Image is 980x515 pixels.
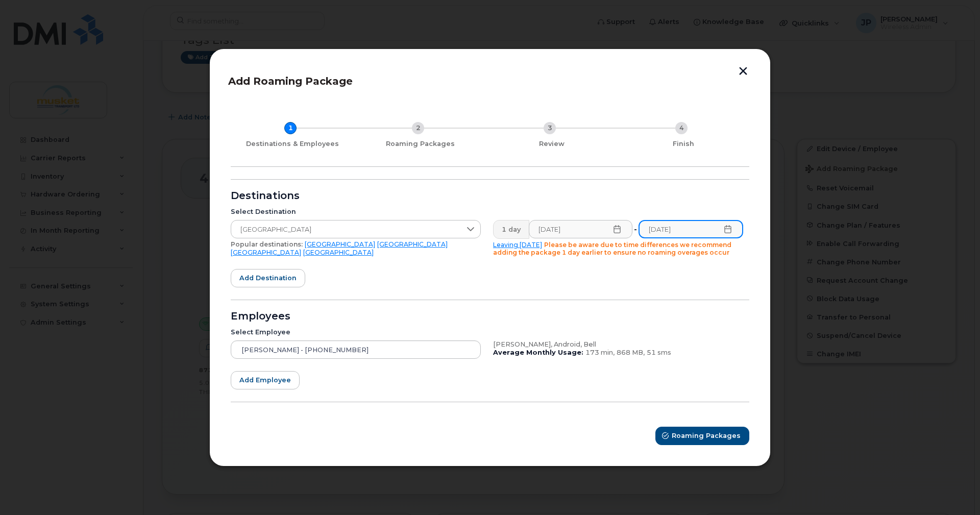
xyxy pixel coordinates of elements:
div: Employees [231,312,749,321]
div: Finish [622,140,745,148]
a: [GEOGRAPHIC_DATA] [305,240,375,248]
input: Search device [231,340,481,359]
input: Please fill out this field [639,220,743,238]
span: 51 sms [647,349,671,356]
span: Add employee [239,375,291,385]
div: Destinations [231,192,749,200]
div: 4 [675,122,688,134]
button: Roaming Packages [655,427,749,445]
div: Select Destination [231,208,481,216]
div: 2 [412,122,424,134]
b: Average Monthly Usage: [493,349,583,356]
button: Add employee [231,371,300,389]
a: Leaving [DATE] [493,241,542,249]
div: 3 [544,122,556,134]
span: Please be aware due to time differences we recommend adding the package 1 day earlier to ensure n... [493,241,731,257]
span: 868 MB, [617,349,645,356]
button: Add destination [231,269,305,287]
a: [GEOGRAPHIC_DATA] [377,240,448,248]
span: Roaming Packages [672,431,741,440]
span: Add Roaming Package [228,75,353,87]
input: Please fill out this field [529,220,632,238]
span: 173 min, [585,349,615,356]
div: Review [490,140,614,148]
div: Roaming Packages [358,140,482,148]
span: United Kingdom [231,220,461,239]
span: Add destination [239,273,297,283]
div: [PERSON_NAME], Android, Bell [493,340,743,349]
span: Popular destinations: [231,240,303,248]
a: [GEOGRAPHIC_DATA] [231,249,301,256]
div: - [632,220,639,238]
a: [GEOGRAPHIC_DATA] [303,249,374,256]
div: Select Employee [231,328,481,336]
